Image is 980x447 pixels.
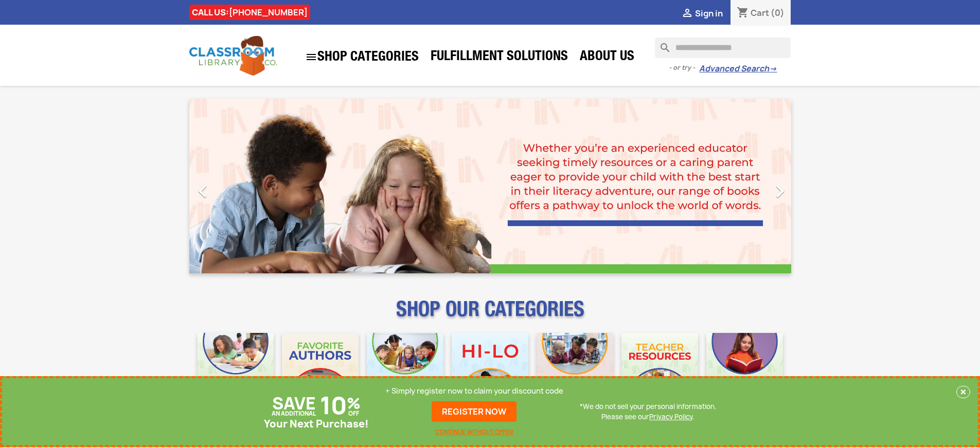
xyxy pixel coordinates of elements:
a: Advanced Search→ [699,64,777,74]
img: CLC_Favorite_Authors_Mobile.jpg [282,333,359,409]
a:  Sign in [681,8,723,19]
img: CLC_Bulk_Mobile.jpg [198,333,274,409]
a: Next [701,99,791,273]
div: CALL US: [189,5,310,20]
a: [PHONE_NUMBER] [229,7,308,18]
a: Fulfillment Solutions [425,47,573,68]
a: About Us [575,47,639,68]
ul: Carousel container [189,99,791,273]
p: SHOP OUR CATEGORIES [189,306,791,325]
img: CLC_Dyslexia_Mobile.jpg [706,333,783,409]
span: Cart [751,7,769,18]
img: Classroom Library Company [189,36,277,76]
img: CLC_Phonics_And_Decodables_Mobile.jpg [367,333,443,409]
span: Sign in [695,8,723,19]
i: search [655,38,667,50]
i: shopping_cart [737,7,749,20]
span: - or try - [669,63,699,73]
img: CLC_Teacher_Resources_Mobile.jpg [621,333,698,409]
span: → [769,64,777,74]
img: CLC_HiLo_Mobile.jpg [452,333,528,409]
i:  [767,178,793,204]
a: SHOP CATEGORIES [300,46,424,68]
i:  [305,51,317,63]
input: Search [655,38,791,58]
a: Previous [189,99,280,273]
span: (0) [771,7,785,18]
img: CLC_Fiction_Nonfiction_Mobile.jpg [537,333,613,409]
i:  [190,178,216,204]
i:  [681,8,693,20]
